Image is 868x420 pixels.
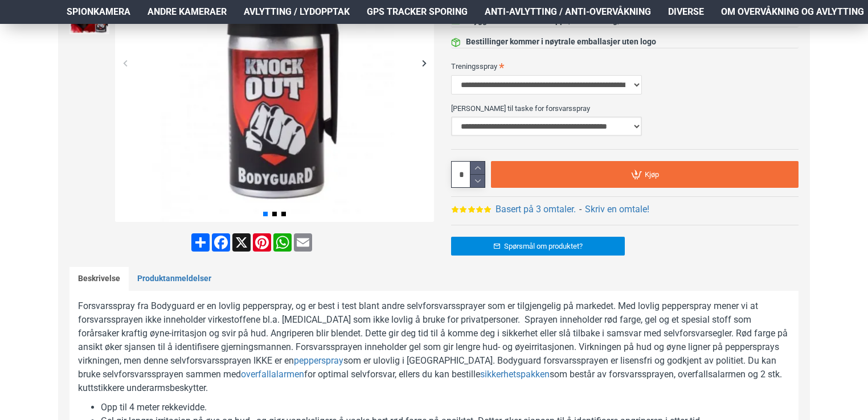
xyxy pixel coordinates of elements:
[668,5,704,19] span: Diverse
[367,5,468,19] span: GPS Tracker Sporing
[252,233,272,252] a: Pinterest
[148,5,227,19] span: Andre kameraer
[190,233,211,252] a: Share
[211,233,231,252] a: Facebook
[721,5,864,19] span: Om overvåkning og avlytting
[272,233,293,252] a: WhatsApp
[281,212,286,216] span: Go to slide 3
[101,401,790,414] li: Opp til 4 meter rekkevidde.
[480,368,550,381] a: sikkerhetspakken
[67,5,130,19] span: Spionkamera
[451,57,799,75] label: Treningsspray
[272,212,277,216] span: Go to slide 2
[466,36,656,48] div: Bestillinger kommer i nøytrale emballasjer uten logo
[585,203,649,216] a: Skriv en omtale!
[115,53,135,73] div: Previous slide
[231,233,252,252] a: X
[451,237,625,256] a: Spørsmål om produktet?
[129,267,220,291] a: Produktanmeldelser
[244,5,350,19] span: Avlytting / Lydopptak
[414,53,434,73] div: Next slide
[69,267,129,291] a: Beskrivelse
[241,368,304,381] a: overfallalarmen
[579,204,582,215] b: -
[263,212,268,216] span: Go to slide 1
[645,171,659,178] span: Kjøp
[78,299,790,395] p: Forsvarsspray fra Bodyguard er en lovlig pepperspray, og er best i test blant andre selvforsvarss...
[496,203,576,216] a: Basert på 3 omtaler.
[451,99,799,117] label: [PERSON_NAME] til taske for forsvarsspray
[485,5,651,19] span: Anti-avlytting / Anti-overvåkning
[294,354,343,368] a: pepperspray
[293,233,313,252] a: Email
